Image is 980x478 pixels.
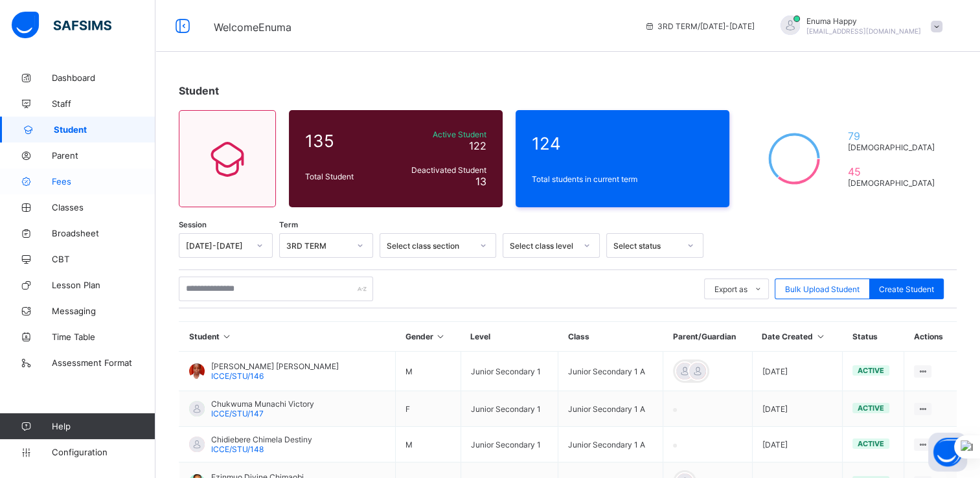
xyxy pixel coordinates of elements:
span: Staff [52,98,155,109]
td: Junior Secondary 1 A [558,352,663,391]
span: Lesson Plan [52,280,155,290]
button: Open asap [928,433,967,472]
span: [EMAIL_ADDRESS][DOMAIN_NAME] [806,27,921,35]
th: Class [558,322,663,352]
td: [DATE] [752,391,842,427]
th: Date Created [752,322,842,352]
div: Select status [613,241,679,251]
span: Fees [52,176,155,187]
span: Deactivated Student [394,165,486,175]
div: Total Student [302,168,391,185]
span: active [858,366,884,375]
span: Broadsheet [52,228,155,238]
th: Gender [396,322,461,352]
span: Classes [52,202,155,212]
div: Select class section [387,241,472,251]
td: [DATE] [752,427,842,462]
div: [DATE]-[DATE] [186,241,249,251]
td: Junior Secondary 1 A [558,427,663,462]
span: 79 [847,130,940,142]
span: ICCE/STU/146 [211,371,264,381]
span: active [858,404,884,413]
span: 124 [532,133,713,154]
td: F [396,391,461,427]
span: Assessment Format [52,358,155,368]
span: Welcome Enuma [214,21,291,34]
span: 13 [475,175,486,188]
span: session/term information [644,21,755,31]
span: Active Student [394,130,486,139]
span: Bulk Upload Student [785,284,860,294]
td: M [396,427,461,462]
div: 3RD TERM [286,241,349,251]
td: Junior Secondary 1 [461,427,558,462]
span: [PERSON_NAME] [PERSON_NAME] [211,361,339,371]
td: M [396,352,461,391]
img: safsims [12,12,111,39]
td: Junior Secondary 1 [461,352,558,391]
span: 135 [305,131,388,151]
span: Student [179,84,219,97]
span: [DEMOGRAPHIC_DATA] [847,142,940,152]
i: Sort in Ascending Order [222,332,233,341]
span: Chukwuma Munachi Victory [211,399,314,409]
td: Junior Secondary 1 A [558,391,663,427]
span: Export as [714,284,747,294]
td: Junior Secondary 1 [461,391,558,427]
span: Student [54,124,155,135]
span: CBT [52,254,155,264]
i: Sort in Ascending Order [435,332,446,341]
span: 45 [847,165,940,178]
span: Dashboard [52,73,155,83]
th: Actions [904,322,957,352]
span: ICCE/STU/147 [211,409,264,418]
span: Term [279,220,298,229]
span: Configuration [52,447,155,457]
th: Parent/Guardian [663,322,752,352]
span: Create Student [879,284,934,294]
span: [DEMOGRAPHIC_DATA] [847,178,940,188]
div: Select class level [510,241,576,251]
span: Parent [52,150,155,161]
th: Status [843,322,904,352]
span: ICCE/STU/148 [211,444,264,454]
th: Level [461,322,558,352]
th: Student [179,322,396,352]
span: active [858,439,884,448]
i: Sort in Ascending Order [815,332,826,341]
span: Help [52,421,155,431]
span: Total students in current term [532,174,713,184]
span: Messaging [52,306,155,316]
span: Time Table [52,332,155,342]
span: Session [179,220,207,229]
span: 122 [469,139,486,152]
td: [DATE] [752,352,842,391]
span: Enuma Happy [806,16,921,26]
div: EnumaHappy [768,16,949,37]
span: Chidiebere Chimela Destiny [211,435,312,444]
